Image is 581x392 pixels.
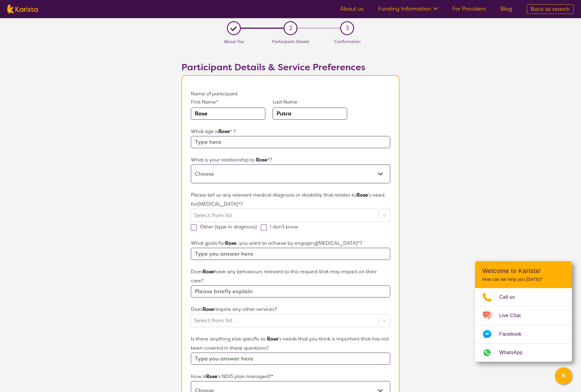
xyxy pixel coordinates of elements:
strong: Rose [267,336,278,342]
ul: Choose channel [475,288,572,362]
span: Confirmation [334,39,360,44]
a: Web link opens in a new tab. [475,344,572,362]
strong: Rose [203,268,214,275]
input: Type you answer here [191,248,390,260]
input: Please briefly explain [191,285,390,297]
strong: Rose [225,240,237,246]
p: What age is * ? [191,127,390,136]
p: Last Name [273,98,347,106]
span: WhatsApp [499,348,530,357]
div: Channel Menu [475,261,572,362]
p: What is your relationship to *? [191,155,390,164]
label: Other (type in diagnosis) [191,224,261,230]
span: Live Chat [499,311,528,320]
h2: Participant Details & Service Preferences [181,62,400,73]
a: About us [340,5,364,12]
img: Karista logo [7,5,38,14]
span: Participant Details [272,39,309,44]
p: Does have any behaviours relevant to this request that may impact on their care? [191,267,390,285]
p: Name of participant [191,89,390,98]
span: 3 [346,24,349,33]
label: I don't know [261,224,302,230]
strong: Rose [206,373,217,380]
span: Facebook [499,330,529,339]
button: Channel Menu [555,367,572,384]
strong: Rose [256,157,267,163]
span: Back to search [531,5,570,13]
p: How is 's NDIS plan managed?* [191,372,390,381]
span: About You [224,39,244,44]
p: Does require any other services? [191,305,390,314]
p: Is there anything else specific to 's needs that you think is important that has not been covered... [191,334,390,353]
h2: Welcome to Karista! [482,267,565,274]
span: 2 [289,24,292,33]
input: Type you answer here [191,353,390,365]
a: For Providers [452,5,486,12]
span: Call us [499,293,522,302]
input: Type here [191,136,390,148]
a: Back to search [527,4,574,14]
strong: Rose [203,306,214,312]
a: Funding Information [378,5,438,12]
div: L [229,24,238,33]
strong: Rose [357,192,368,198]
strong: Rose [218,128,230,135]
p: First Name* [191,98,265,106]
a: Blog [500,5,512,12]
p: Please tell us any relevant medical diagnosis or disability that relates to 's need for [MEDICAL_... [191,191,390,209]
p: How can we help you [DATE]? [482,277,565,282]
p: What goals for , you want to achieve by engaging [MEDICAL_DATA] *? [191,239,390,248]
